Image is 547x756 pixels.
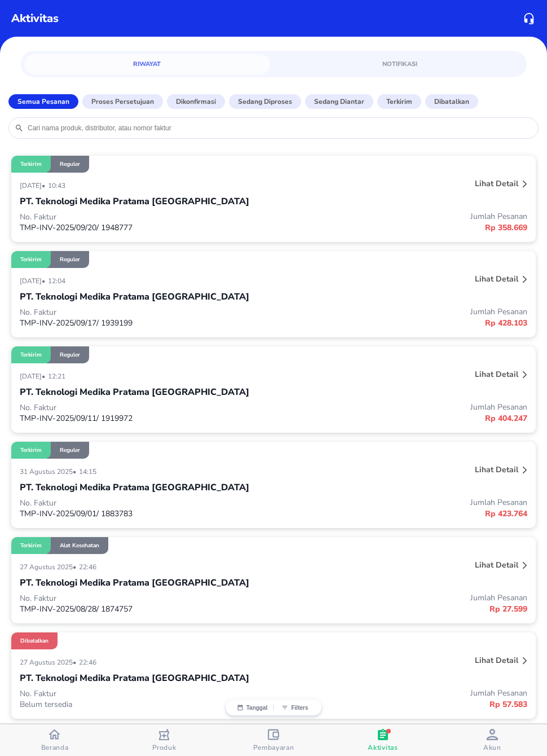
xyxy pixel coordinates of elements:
p: Aktivitas [11,10,59,27]
p: Dikonfirmasi [176,96,216,107]
p: Semua Pesanan [17,96,69,107]
button: Akun [438,724,547,756]
p: Terkirim [20,446,42,454]
p: 31 Agustus 2025 • [20,467,79,476]
p: Sedang diantar [314,96,364,107]
p: No. Faktur [20,307,273,318]
p: Jumlah Pesanan [273,592,527,603]
p: Terkirim [20,160,42,168]
button: Aktivitas [328,724,438,756]
p: Dibatalkan [434,96,469,107]
p: PT. Teknologi Medika Pratama [GEOGRAPHIC_DATA] [20,290,249,304]
p: 22:46 [79,562,99,572]
input: Cari nama produk, distributor, atau nomor faktur [27,124,532,133]
p: PT. Teknologi Medika Pratama [GEOGRAPHIC_DATA] [20,576,249,590]
p: Jumlah Pesanan [273,402,527,412]
p: Lihat detail [475,560,518,570]
p: Reguler [60,256,80,263]
p: 27 Agustus 2025 • [20,658,79,667]
p: Lihat detail [475,274,518,284]
span: Produk [152,743,177,752]
button: Produk [109,724,219,756]
p: Alat Kesehatan [60,542,99,550]
p: Rp 423.764 [273,508,527,520]
button: Pembayaran [219,724,328,756]
p: TMP-INV-2025/08/28/ 1874757 [20,604,273,614]
p: 27 Agustus 2025 • [20,562,79,572]
button: Dikonfirmasi [167,94,225,109]
p: PT. Teknologi Medika Pratama [GEOGRAPHIC_DATA] [20,385,249,399]
p: [DATE] • [20,181,48,190]
p: [DATE] • [20,372,48,381]
button: Proses Persetujuan [82,94,163,109]
button: Tanggal [231,704,273,711]
p: [DATE] • [20,276,48,285]
p: Terkirim [20,351,42,359]
p: Dibatalkan [20,637,48,645]
p: No. Faktur [20,688,273,699]
p: No. Faktur [20,498,273,508]
button: Semua Pesanan [8,94,78,109]
p: Rp 57.583 [273,698,527,710]
p: PT. Teknologi Medika Pratama [GEOGRAPHIC_DATA] [20,481,249,494]
button: Filters [273,704,316,711]
span: Beranda [41,743,69,752]
button: Sedang diproses [229,94,301,109]
p: Jumlah Pesanan [273,306,527,317]
p: Terkirim [20,542,42,550]
p: TMP-INV-2025/09/11/ 1919972 [20,413,273,424]
span: Aktivitas [368,743,398,752]
span: Riwayat [31,59,264,69]
p: PT. Teknologi Medika Pratama [GEOGRAPHIC_DATA] [20,671,249,685]
p: Reguler [60,160,80,168]
p: Reguler [60,351,80,359]
p: 10:43 [48,181,68,190]
p: Lihat detail [475,655,518,666]
p: 12:04 [48,276,68,285]
p: PT. Teknologi Medika Pratama [GEOGRAPHIC_DATA] [20,195,249,208]
button: Dibatalkan [425,94,478,109]
p: 22:46 [79,658,99,667]
p: 12:21 [48,372,68,381]
a: Riwayat [24,54,271,74]
p: No. Faktur [20,402,273,413]
p: Reguler [60,446,80,454]
p: Proses Persetujuan [91,96,154,107]
p: Jumlah Pesanan [273,688,527,698]
p: Lihat detail [475,369,518,380]
p: Jumlah Pesanan [273,497,527,508]
p: Belum tersedia [20,699,273,710]
button: Sedang diantar [305,94,373,109]
p: TMP-INV-2025/09/20/ 1948777 [20,222,273,233]
p: Lihat detail [475,464,518,475]
p: Terkirim [386,96,412,107]
p: Terkirim [20,256,42,263]
p: No. Faktur [20,593,273,604]
a: Notifikasi [277,54,523,74]
span: Notifikasi [284,59,517,69]
div: simple tabs [21,51,527,74]
button: Terkirim [377,94,421,109]
p: TMP-INV-2025/09/17/ 1939199 [20,318,273,328]
p: Rp 428.103 [273,317,527,329]
span: Pembayaran [253,743,294,752]
p: Jumlah Pesanan [273,211,527,222]
p: TMP-INV-2025/09/01/ 1883783 [20,508,273,519]
p: Rp 404.247 [273,412,527,424]
p: Rp 27.599 [273,603,527,615]
p: Lihat detail [475,178,518,189]
p: 14:15 [79,467,99,476]
p: Sedang diproses [238,96,292,107]
span: Akun [483,743,501,752]
p: Rp 358.669 [273,222,527,234]
p: No. Faktur [20,212,273,222]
